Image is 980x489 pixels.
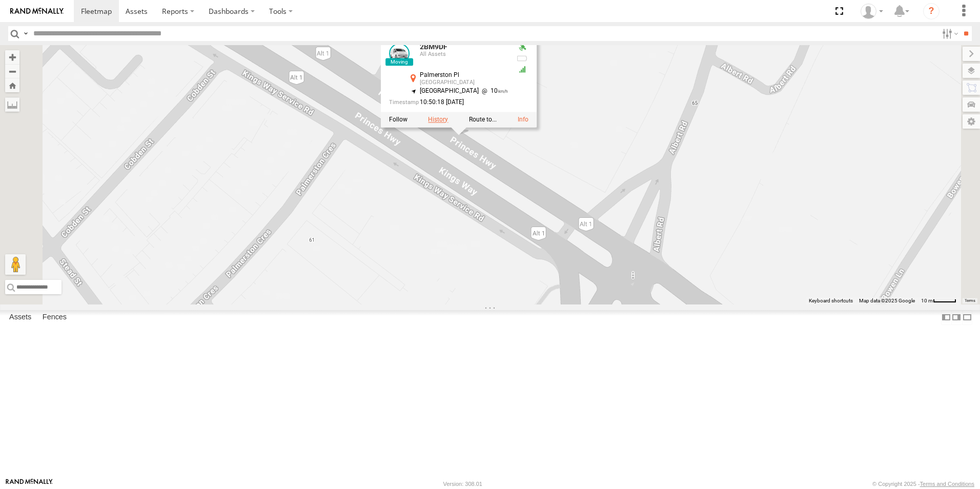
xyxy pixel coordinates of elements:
[923,3,940,19] i: ?
[37,310,72,324] label: Fences
[920,481,974,487] a: Terms and Conditions
[951,310,962,325] label: Dock Summary Table to the Right
[6,479,53,489] a: Visit our Website
[918,297,959,304] button: Map Scale: 10 m per 42 pixels
[428,116,448,123] label: View Asset History
[5,97,19,112] label: Measure
[516,55,528,63] div: No battery health information received from this device.
[516,44,528,52] div: Valid GPS Fix
[5,254,26,275] button: Drag Pegman onto the map to open Street View
[857,4,887,19] div: Sean Aliphon
[5,78,19,92] button: Zoom Home
[420,51,508,57] div: All Assets
[389,99,508,106] div: Date/time of location update
[518,116,528,123] a: View Asset Details
[809,297,853,304] button: Keyboard shortcuts
[965,299,975,303] a: Terms (opens in new tab)
[962,310,972,325] label: Hide Summary Table
[443,481,482,487] div: Version: 308.01
[921,298,933,303] span: 10 m
[5,64,19,78] button: Zoom out
[941,310,951,325] label: Dock Summary Table to the Left
[10,8,64,15] img: rand-logo.svg
[420,80,508,86] div: [GEOGRAPHIC_DATA]
[859,298,915,303] span: Map data ©2025 Google
[4,310,36,324] label: Assets
[420,72,508,79] div: Palmerston Pl
[469,116,497,123] label: Route To Location
[389,116,407,123] label: Realtime tracking of Asset
[479,88,508,95] span: 10
[420,88,479,95] span: [GEOGRAPHIC_DATA]
[420,43,447,51] a: 2BM9DF
[22,26,30,41] label: Search Query
[389,44,410,64] a: View Asset Details
[5,50,19,64] button: Zoom in
[872,481,974,487] div: © Copyright 2025 -
[938,26,960,41] label: Search Filter Options
[516,66,528,74] div: GSM Signal = 5
[963,114,980,129] label: Map Settings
